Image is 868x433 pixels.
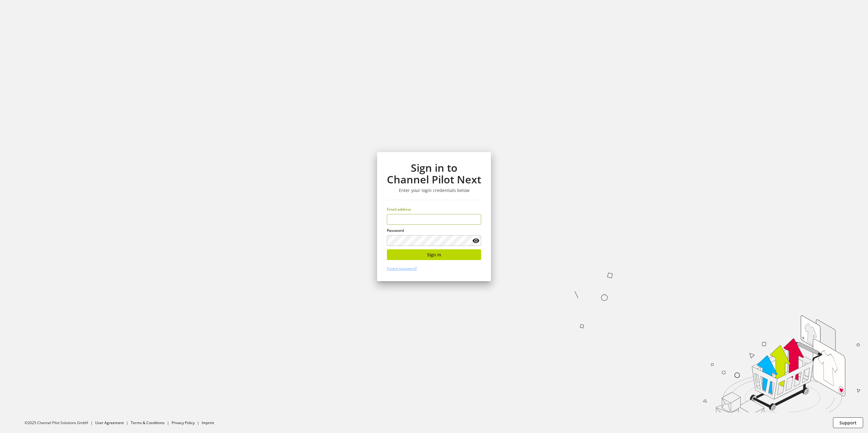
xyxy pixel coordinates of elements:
h3: Enter your login credentials below [387,188,481,193]
span: Sign in [427,251,441,258]
span: Email address [387,207,411,212]
a: User Agreement [95,420,124,425]
a: Privacy Policy [172,420,195,425]
li: ©2025 Channel Pilot Solutions GmbH [25,420,95,426]
span: Password [387,228,404,233]
keeper-lock: Open Keeper Popup [470,216,478,223]
span: Support [839,420,857,426]
a: Forgot password? [387,266,417,271]
button: Sign in [387,249,481,260]
a: Terms & Conditions [131,420,165,425]
a: Imprint [202,420,214,425]
h1: Sign in to Channel Pilot Next [387,162,481,186]
button: Support [833,417,863,428]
